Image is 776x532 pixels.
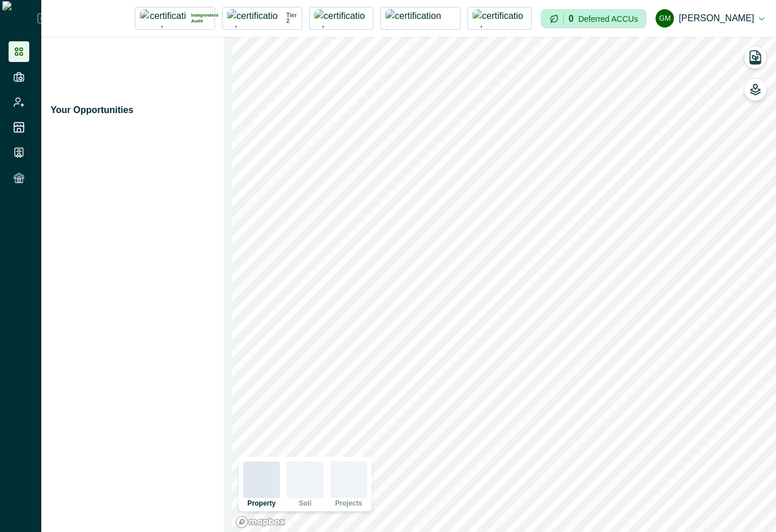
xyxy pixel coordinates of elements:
p: Property [247,500,275,507]
img: certification logo [227,9,282,28]
p: Tier 2 [286,13,297,24]
a: Mapbox logo [235,515,286,529]
p: Projects [335,500,362,507]
img: Logo [2,1,37,36]
p: Deferred ACCUs [578,14,638,23]
button: Gayathri Menakath[PERSON_NAME] [656,5,765,32]
p: Independent Audit [191,13,219,24]
img: certification logo [473,9,527,28]
p: Your Opportunities [50,103,134,117]
img: certification logo [140,9,186,28]
button: certification logoIndependent Audit [135,7,215,30]
p: 0 [568,14,574,24]
img: certification logo [314,9,368,28]
p: Soil [299,500,311,507]
img: certification logo [385,9,455,28]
